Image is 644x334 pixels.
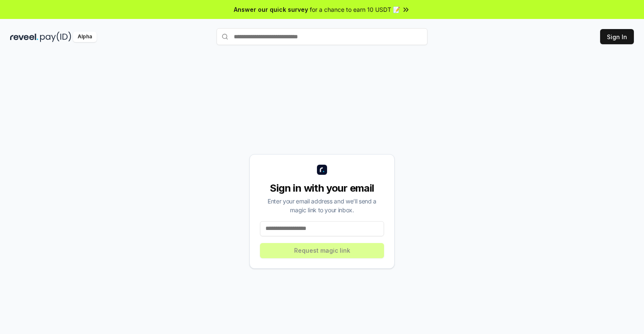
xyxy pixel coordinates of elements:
[600,29,634,44] button: Sign In
[40,32,71,42] img: pay_id
[73,32,97,42] div: Alpha
[234,5,308,14] span: Answer our quick survey
[10,32,38,42] img: reveel_dark
[260,182,384,195] div: Sign in with your email
[310,5,400,14] span: for a chance to earn 10 USDT 📝
[260,197,384,214] div: Enter your email address and we’ll send a magic link to your inbox.
[317,165,327,175] img: logo_small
